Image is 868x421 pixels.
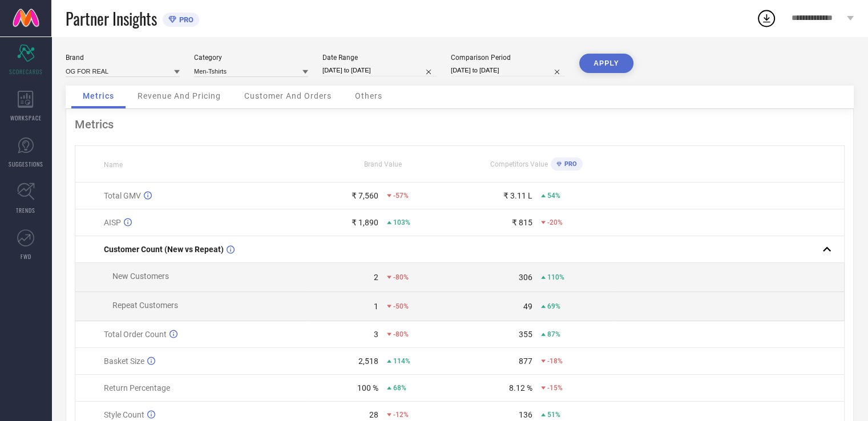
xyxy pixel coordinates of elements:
div: 100 % [357,383,378,392]
span: 87% [547,330,560,338]
div: Metrics [75,118,845,131]
span: AISP [104,218,121,227]
span: -80% [393,330,409,338]
span: Brand Value [364,160,402,168]
div: 877 [519,357,532,366]
span: 114% [393,357,410,365]
div: 355 [519,330,532,339]
span: Competitors Value [490,160,548,168]
span: Style Count [104,410,144,419]
span: -12% [393,411,409,419]
div: ₹ 7,560 [352,191,378,200]
span: FWD [21,252,31,261]
span: 110% [547,273,564,281]
span: 54% [547,192,560,200]
span: Basket Size [104,357,144,366]
span: 69% [547,302,560,310]
span: Name [104,161,123,169]
span: 68% [393,384,406,392]
span: Customer Count (New vs Repeat) [104,245,224,254]
div: ₹ 3.11 L [503,191,532,200]
span: TRENDS [16,206,35,214]
div: ₹ 1,890 [352,218,378,227]
span: 103% [393,218,410,226]
div: 8.12 % [509,383,532,392]
span: Revenue And Pricing [138,91,221,100]
span: -57% [393,192,409,200]
span: Customer And Orders [244,91,332,100]
span: Repeat Customers [112,301,178,310]
div: Brand [66,54,180,62]
div: Date Range [322,54,437,62]
div: 136 [519,410,532,419]
span: New Customers [112,272,169,281]
div: 1 [374,302,378,311]
div: Category [194,54,308,62]
span: WORKSPACE [10,114,42,122]
span: -50% [393,302,409,310]
input: Select comparison period [451,64,565,76]
div: ₹ 815 [512,218,532,227]
span: Return Percentage [104,383,170,392]
span: Metrics [83,91,114,100]
div: 2,518 [358,357,378,366]
div: 28 [369,410,378,419]
span: SUGGESTIONS [9,160,43,168]
span: -18% [547,357,563,365]
span: -20% [547,218,563,226]
span: Others [355,91,382,100]
div: 2 [374,273,378,282]
span: Total GMV [104,191,141,200]
span: -15% [547,384,563,392]
span: Partner Insights [66,7,157,30]
div: Open download list [756,8,777,29]
span: PRO [176,15,193,24]
div: 3 [374,330,378,339]
input: Select date range [322,64,437,76]
div: 49 [523,302,532,311]
div: 306 [519,273,532,282]
span: -80% [393,273,409,281]
span: Total Order Count [104,330,167,339]
button: APPLY [579,54,633,73]
span: PRO [562,160,577,168]
span: SCORECARDS [9,67,43,76]
span: 51% [547,411,560,419]
div: Comparison Period [451,54,565,62]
